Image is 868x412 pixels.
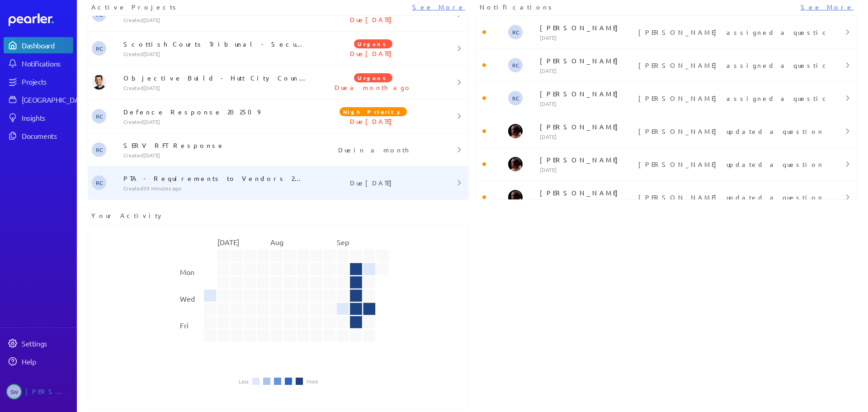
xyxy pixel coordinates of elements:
[310,15,437,24] p: Due [DATE]
[340,107,407,116] span: High Priority
[91,2,179,12] span: Active Projects
[239,379,249,384] li: Less
[310,49,437,58] p: Due [DATE]
[508,124,523,138] img: Ryan Baird
[6,384,22,399] span: Steve Whittington
[22,41,72,50] div: Dashboard
[123,107,310,116] p: Defence Response 202509
[25,384,71,399] div: [PERSON_NAME]
[540,133,635,140] p: [DATE]
[9,14,73,26] a: Dashboard
[22,113,72,122] div: Insights
[123,185,310,192] p: Created 39 minutes ago
[540,23,635,32] p: [PERSON_NAME]
[638,28,821,37] p: [PERSON_NAME] assigned a question to you
[508,25,523,39] span: Robert Craig
[92,41,106,56] span: Robert Craig
[22,357,72,366] div: Help
[337,237,349,246] text: Sep
[638,61,821,70] p: [PERSON_NAME] assigned a question to you
[801,2,854,12] a: See More
[540,89,635,98] p: [PERSON_NAME]
[307,379,318,384] li: More
[638,193,821,202] p: [PERSON_NAME] updated a question
[4,335,73,351] a: Settings
[354,73,392,82] span: Urgent
[508,58,523,72] span: Robert Craig
[22,95,89,104] div: [GEOGRAPHIC_DATA]
[310,117,437,126] p: Due [DATE]
[540,166,635,173] p: [DATE]
[4,91,73,108] a: [GEOGRAPHIC_DATA]
[92,109,106,123] span: Robert Craig
[540,155,635,164] p: [PERSON_NAME]
[540,67,635,74] p: [DATE]
[508,157,523,171] img: Ryan Baird
[123,39,310,48] p: Scottish Courts Tribunal - Security Questions
[92,175,106,190] span: Robert Craig
[508,91,523,105] span: Robert Craig
[123,141,310,150] p: SERV RFT Response
[217,237,239,246] text: [DATE]
[4,55,73,71] a: Notifications
[123,152,310,159] p: Created [DATE]
[92,142,106,157] span: Robert Craig
[91,211,164,220] span: Your Activity
[22,339,72,348] div: Settings
[540,122,635,131] p: [PERSON_NAME]
[22,59,72,68] div: Notifications
[310,178,437,187] p: Due [DATE]
[4,353,73,369] a: Help
[540,199,635,206] p: [DATE]
[22,77,72,86] div: Projects
[123,118,310,125] p: Created [DATE]
[123,73,310,82] p: Objective Build - Hutt City Council
[310,83,437,92] p: Due a month ago
[540,34,635,41] p: [DATE]
[123,84,310,91] p: Created [DATE]
[508,190,523,204] img: Ryan Baird
[480,2,555,12] span: Notifications
[310,145,437,154] p: Due in a month
[354,39,392,48] span: Urgent
[540,56,635,65] p: [PERSON_NAME]
[123,16,310,24] p: Created [DATE]
[638,160,821,169] p: [PERSON_NAME] updated a question
[638,94,821,103] p: [PERSON_NAME] assigned a question to you
[92,75,106,90] img: James Layton
[4,380,73,403] a: SW[PERSON_NAME]
[22,131,72,140] div: Documents
[4,73,73,90] a: Projects
[123,50,310,57] p: Created [DATE]
[180,321,189,330] text: Fri
[4,128,73,144] a: Documents
[412,2,465,12] a: See More
[540,188,635,197] p: [PERSON_NAME]
[638,127,821,136] p: [PERSON_NAME] updated a question
[4,37,73,53] a: Dashboard
[270,237,283,246] text: Aug
[540,100,635,107] p: [DATE]
[123,174,310,183] p: PTA - Requirements to Vendors 202509 - PoC
[4,109,73,126] a: Insights
[180,294,195,303] text: Wed
[180,267,194,276] text: Mon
